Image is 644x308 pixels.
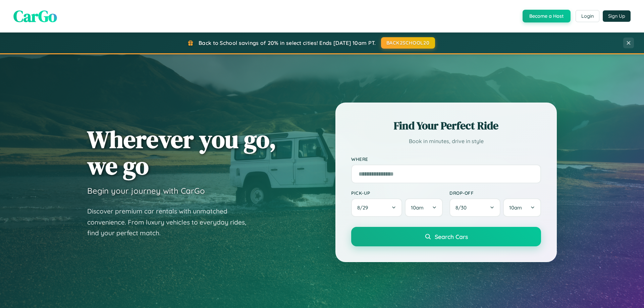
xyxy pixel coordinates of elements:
button: Search Cars [351,227,541,246]
button: 8/29 [351,198,402,217]
button: 10am [405,198,443,217]
span: 10am [509,204,522,211]
p: Book in minutes, drive in style [351,136,541,146]
button: Sign Up [603,10,631,22]
label: Pick-up [351,190,443,196]
h3: Begin your journey with CarGo [87,186,205,196]
span: CarGo [13,5,57,27]
span: Search Cars [435,233,468,240]
label: Where [351,156,541,162]
button: Become a Host [523,10,571,22]
label: Drop-off [449,190,541,196]
span: 8 / 30 [455,204,470,211]
h1: Wherever you go, we go [87,126,276,179]
button: 8/30 [449,198,500,217]
p: Discover premium car rentals with unmatched convenience. From luxury vehicles to everyday rides, ... [87,206,255,239]
button: BACK2SCHOOL20 [381,37,435,49]
span: 10am [411,204,424,211]
span: Back to School savings of 20% in select cities! Ends [DATE] 10am PT. [199,40,376,46]
button: 10am [503,198,541,217]
button: Login [576,10,599,22]
h2: Find Your Perfect Ride [351,118,541,133]
span: 8 / 29 [357,204,371,211]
